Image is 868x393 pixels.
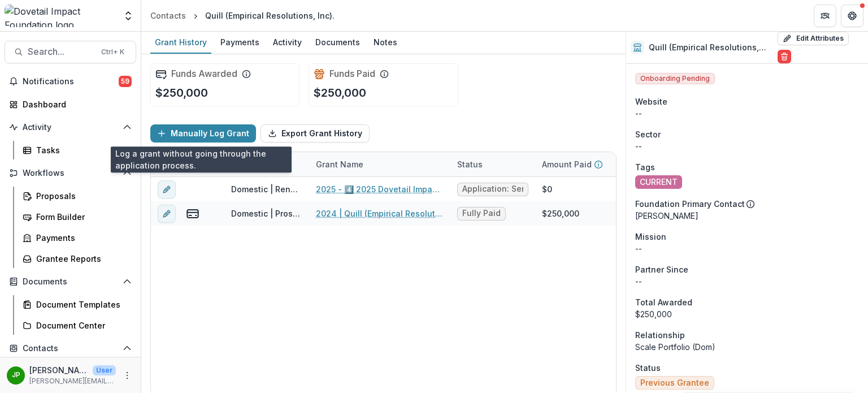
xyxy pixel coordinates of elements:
a: Tasks [18,141,136,159]
span: Previous Grantee [640,378,709,388]
div: $0 [542,183,552,195]
div: Amount Paid [535,152,620,176]
div: Activity [268,34,306,50]
div: Proposals [36,190,127,202]
button: Search... [5,41,136,63]
div: -- [635,107,859,119]
a: Form Builder [18,208,136,226]
button: view-payments [186,207,199,221]
button: Open Workflows [5,164,136,182]
span: Activity [23,123,118,132]
div: Status [450,152,535,176]
a: Payments [216,32,264,54]
div: Quill (Empirical Resolutions, Inc). [205,10,335,21]
div: Pipeline [224,158,270,170]
a: Grant History [150,32,211,54]
span: Relationship [635,329,685,341]
img: Dovetail Impact Foundation logo [5,5,116,27]
h2: Funds Paid [329,68,375,79]
span: Fully Paid [462,209,501,218]
button: Open entity switcher [120,5,136,27]
a: Proposals [18,187,136,205]
button: Open Contacts [5,339,136,357]
button: Delete [778,50,791,63]
button: Partners [814,5,836,27]
a: Notes [369,32,402,54]
div: Grant Name [309,152,450,176]
span: Partner Since [635,264,688,275]
a: Contacts [146,7,190,24]
h2: Quill (Empirical Resolutions, Inc). [649,43,772,53]
div: Grantee Reports [36,253,127,265]
span: Mission [635,231,666,243]
span: Website [635,96,667,107]
div: Document Center [36,319,127,331]
span: Status [635,362,661,374]
p: -- [635,140,859,152]
button: Notifications59 [5,72,136,90]
button: edit [158,180,176,198]
span: Total Awarded [635,296,692,308]
p: Amount Paid [542,158,592,170]
a: Document Templates [18,295,136,314]
div: Tasks [36,144,127,156]
a: Documents [311,32,364,54]
div: Notes [369,34,402,50]
div: Contacts [150,10,186,21]
p: $250,000 [155,84,208,101]
p: [PERSON_NAME] [635,210,859,222]
p: [PERSON_NAME] [29,364,88,376]
div: Form Builder [36,211,127,223]
div: $250,000 [542,208,579,219]
button: Edit Attributes [778,32,849,45]
a: Dashboard [5,95,136,114]
div: Domestic | Prospects Pipeline [231,208,302,219]
span: Contacts [23,344,118,353]
div: Dashboard [23,98,127,110]
button: More [120,369,134,382]
div: Domestic | Renewal Pipeline [231,183,302,195]
button: Open Activity [5,118,136,136]
a: Document Center [18,316,136,335]
p: -- [635,243,859,254]
a: 2024 | Quill (Empirical Resolutions) [316,208,444,219]
span: Tags [635,161,655,173]
div: Status [450,158,489,170]
div: $250,000 [635,308,859,320]
p: Scale Portfolio (Dom) [635,341,859,353]
span: Application: Sent [462,184,523,194]
div: Documents [311,34,364,50]
button: Get Help [841,5,863,27]
button: edit [158,205,176,223]
div: Document Templates [36,299,127,310]
p: -- [635,275,859,287]
p: User [93,365,116,375]
p: Foundation Primary Contact [635,198,745,210]
div: Jason Pittman [12,372,20,379]
div: Payments [36,232,127,244]
div: Pipeline [224,152,309,176]
p: $250,000 [314,84,366,101]
nav: breadcrumb [146,7,339,24]
a: Payments [18,228,136,247]
div: Grant Name [309,158,370,170]
span: CURRENT [640,178,678,187]
a: Grantee Reports [18,249,136,268]
span: Documents [23,277,118,287]
div: Payments [216,34,264,50]
span: Onboarding Pending [635,73,715,84]
button: Manually Log Grant [150,124,256,142]
span: Workflows [23,169,118,178]
span: Notifications [23,77,119,87]
div: Ctrl + K [99,46,127,58]
a: 2025 - 4️⃣ 2025 Dovetail Impact Foundation Application [316,183,444,195]
span: 59 [119,76,132,87]
span: Search... [28,46,94,57]
h2: Funds Awarded [171,68,237,79]
button: Export Grant History [261,124,370,142]
span: Sector [635,128,661,140]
